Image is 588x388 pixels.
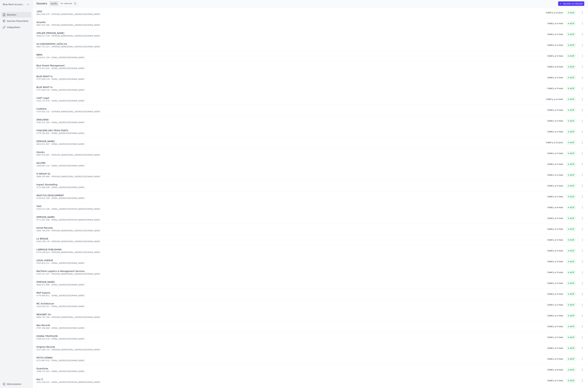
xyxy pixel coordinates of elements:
span: Gasuku [36,151,45,153]
span: Actif [567,54,575,58]
div: Créé il y a 21 jours [546,141,563,144]
div: 0805.790.678 - [PERSON_NAME][EMAIL_ADDRESS][DOMAIN_NAME] [36,229,544,232]
span: LEGAL AVENUE [36,259,53,262]
div: Créé il y a 5 mois [547,379,563,382]
span: Actif [567,303,575,307]
span: Actif [567,130,575,134]
span: Neo Records [36,324,50,327]
span: Actif [567,238,575,242]
div: Créé il y a 5 mois [547,239,563,241]
div: Créé il y a 5 mois [547,22,563,25]
span: Actif [567,173,575,177]
div: Créé il y a 5 mois [547,293,563,295]
span: Actif [567,357,575,361]
span: Actif [567,227,575,231]
div: 0549.788.278 - [PERSON_NAME][EMAIL_ADDRESS][DOMAIN_NAME] [36,240,544,243]
span: BLUE NIGHT tv [36,86,53,88]
span: Actif [567,314,575,318]
div: 0787.166.084 - [EMAIL_ADDRESS][DOMAIN_NAME] [36,327,544,329]
span: Actif [567,22,575,25]
div: Créé il y a 5 mois [547,55,563,57]
button: Blue Rock Accounting [1,2,31,7]
span: Actif [567,271,575,274]
span: Actif [567,260,575,263]
div: 0713.887.633 - [EMAIL_ADDRESS][DOMAIN_NAME] [36,359,544,362]
span: Impact Storytelling [36,183,57,186]
div: 0776.504.992 - [EMAIL_ADDRESS][DOMAIN_NAME] [36,132,544,135]
span: 13 [73,2,77,5]
div: 0768.432.218 - [EMAIL_ADDRESS][DOMAIN_NAME] [36,338,544,340]
div: 1008.107.043 - [EMAIL_ADDRESS][DOMAIN_NAME] [36,370,544,373]
span: Actif [567,108,575,112]
a: Sources financières [1,18,31,24]
span: Actif [567,216,575,220]
span: BBRA [36,53,42,56]
span: Actif [567,335,575,339]
span: Actif [567,11,575,15]
span: Actif [567,195,575,199]
div: 1024.445.011 - [EMAIL_ADDRESS][DOMAIN_NAME] [36,305,544,308]
div: 0737.609.378 - [EMAIL_ADDRESS][DOMAIN_NAME] [36,78,544,80]
span: Quantivise [36,367,48,370]
div: 1012.164.415 - [EMAIL_ADDRESS][PERSON_NAME][DOMAIN_NAME] [36,381,544,383]
span: GILLIMO [36,162,46,164]
span: Actif [567,97,575,101]
div: Créé il y a 2 mois [547,130,563,133]
button: Ajouter un dossier [558,1,584,6]
span: CodeOne [36,108,46,110]
a: En attente 13 [60,1,79,6]
span: INVICTUS DEVELOPMENT [36,194,64,197]
span: [PERSON_NAME] [36,216,55,218]
span: [PERSON_NAME] [36,140,55,143]
div: Créé il y a 2 mois [547,304,563,306]
span: Actif [567,32,575,36]
span: CADT Legal [36,97,49,99]
div: Créé il y a 5 mois [547,195,563,198]
div: Créé il y a 5 mois [547,282,563,284]
span: Kxmel Records [36,227,53,229]
div: Créé il y a 5 mois [547,260,563,263]
span: MC Architecture [36,302,54,305]
div: Créé il y a 5 mois [547,250,563,252]
span: Origines Records [36,346,55,348]
span: Actif [567,281,575,285]
div: 0765.257.447 - [PERSON_NAME][EMAIL_ADDRESS][DOMAIN_NAME] [36,273,544,275]
div: Créé il y a 5 mois [547,336,563,339]
div: Créé il y a 6 mois [547,369,563,371]
div: Créé il y a 5 mois [547,152,563,155]
span: Actif [567,325,575,328]
span: Actif [567,206,575,209]
div: Créé il y a 5 mois [547,347,563,349]
div: 0776.413.635 - [EMAIL_ADDRESS][DOMAIN_NAME] [36,67,544,70]
div: Créé il y a 2 mois [547,174,563,176]
div: 1025.175.578 - [EMAIL_ADDRESS][DOMAIN_NAME] [36,100,542,102]
div: 0719.349.624 - [PERSON_NAME][EMAIL_ADDRESS][DOMAIN_NAME] [36,251,544,254]
span: Actif [567,184,575,188]
div: Créé il y a 5 mois [547,109,563,111]
div: Créé il y a 5 mois [547,271,563,274]
span: Actif [567,162,575,166]
div: 0773.925.188 - [EMAIL_ADDRESS][PERSON_NAME][DOMAIN_NAME] [36,219,544,221]
span: Actif [567,43,575,47]
span: Actif [567,368,575,372]
div: Créé il y a 2 mois [547,314,563,317]
span: AU [GEOGRAPHIC_DATA] SA [36,43,67,45]
div: Créé il y a 5 mois [547,33,563,36]
div: 0867.751.013 - [PERSON_NAME][EMAIL_ADDRESS][DOMAIN_NAME] [36,45,544,48]
div: Créé il y a 5 mois [547,120,563,122]
span: Actif [567,76,575,80]
span: 1950 [36,10,42,13]
div: Créé il y a 5 mois [547,228,563,230]
span: [PERSON_NAME] [36,281,55,283]
div: 0697.915.394 - [PERSON_NAME][EMAIL_ADDRESS][DOMAIN_NAME] [36,24,544,26]
div: 0785.321.304 - [EMAIL_ADDRESS][DOMAIN_NAME] [36,121,544,124]
div: 0770.960.651 - [EMAIL_ADDRESS][DOMAIN_NAME] [36,294,544,297]
span: Rox IT [36,378,43,381]
div: 0737.609.378 - [EMAIL_ADDRESS][DOMAIN_NAME] [36,89,544,91]
div: 0806.293.890 - [PERSON_NAME][EMAIL_ADDRESS][DOMAIN_NAME] [36,175,544,178]
span: BLUE NIGHT tv [36,75,53,78]
span: Actif [567,346,575,350]
div: 1006.887.219 - [EMAIL_ADDRESS][DOMAIN_NAME] [36,165,544,167]
span: OHANA TRIATHLON [36,335,57,337]
h3: Dossiers [36,2,47,5]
